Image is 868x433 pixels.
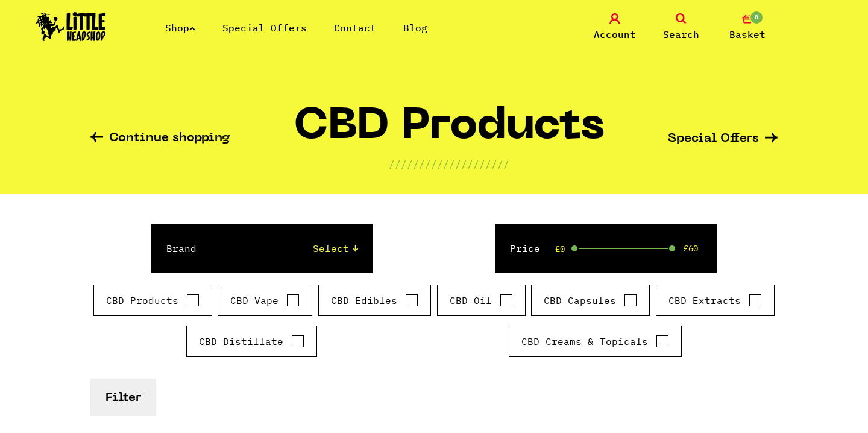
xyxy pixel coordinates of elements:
[521,334,669,349] label: CBD Creams & Topicals
[165,22,195,34] a: Shop
[199,334,304,349] label: CBD Distillate
[729,27,766,42] span: Basket
[294,107,605,157] h1: CBD Products
[389,157,509,171] p: ////////////////////
[749,10,764,25] span: 0
[668,293,762,308] label: CBD Extracts
[544,293,637,308] label: CBD Capsules
[555,244,565,254] span: £0
[331,293,418,308] label: CBD Edibles
[510,241,540,256] label: Price
[668,133,778,145] a: Special Offers
[684,244,698,253] span: £60
[166,241,197,256] label: Brand
[717,13,778,42] a: 0 Basket
[90,379,156,416] button: Filter
[222,22,307,34] a: Special Offers
[663,27,699,42] span: Search
[230,293,300,308] label: CBD Vape
[106,293,200,308] label: CBD Products
[36,12,106,41] img: Little Head Shop Logo
[651,13,711,42] a: Search
[334,22,376,34] a: Contact
[90,132,230,146] a: Continue shopping
[594,27,636,42] span: Account
[403,22,427,34] a: Blog
[450,293,513,308] label: CBD Oil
